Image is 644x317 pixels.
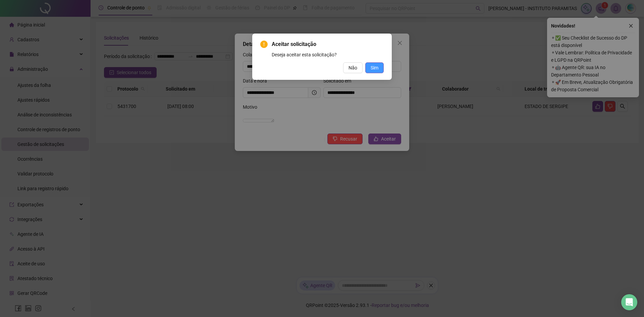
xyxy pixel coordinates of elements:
[621,294,637,310] div: Open Intercom Messenger
[260,41,268,48] span: exclamation-circle
[371,64,378,71] span: Sim
[365,62,384,73] button: Sim
[272,51,384,58] div: Deseja aceitar esta solicitação?
[343,62,363,73] button: Não
[348,64,357,71] span: Não
[272,40,384,48] span: Aceitar solicitação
